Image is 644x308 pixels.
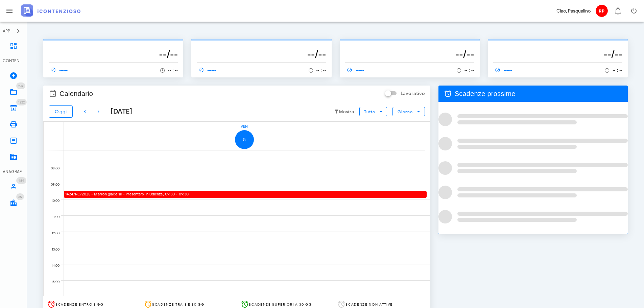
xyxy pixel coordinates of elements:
[345,47,474,61] h3: --/--
[364,109,375,114] span: Tutto
[44,181,61,188] div: 09:00
[197,42,326,47] p: --------------
[610,3,626,19] button: Distintivo
[21,4,80,17] img: logo-text-2x.png
[44,278,61,286] div: 15:00
[613,68,622,73] span: -- : --
[596,5,608,17] span: RP
[59,88,93,99] span: Calendario
[18,195,22,199] span: 35
[49,42,178,47] p: --------------
[493,47,622,61] h3: --/--
[392,107,425,116] button: Giorno
[397,109,413,114] span: Giorno
[493,65,516,75] a: ------
[18,179,24,183] span: 459
[65,191,427,197] span: , 09:30 - 09:30
[168,68,178,73] span: -- : --
[3,58,24,64] div: CONTENZIOSO
[556,7,591,15] div: Ciao, Pasqualino
[316,68,326,73] span: -- : --
[16,99,27,105] span: Distintivo
[44,262,61,269] div: 14:00
[18,100,25,104] span: 1222
[44,246,61,253] div: 13:00
[493,67,513,73] span: ------
[464,68,474,73] span: -- : --
[493,42,622,47] p: --------------
[44,294,61,302] div: 16:00
[64,122,425,130] div: ven
[16,177,26,184] span: Distintivo
[593,3,610,19] button: RP
[44,165,61,172] div: 08:00
[49,47,178,61] h3: --/--
[44,230,61,237] div: 12:00
[197,47,326,61] h3: --/--
[197,67,216,73] span: ------
[16,193,24,200] span: Distintivo
[345,67,365,73] span: ------
[44,197,61,205] div: 10:00
[235,137,254,143] span: 5
[16,82,25,89] span: Distintivo
[345,302,393,307] span: Scadenze non attive
[359,107,387,116] button: Tutto
[105,106,132,117] div: [DATE]
[3,169,24,175] div: ANAGRAFICA
[197,65,219,75] a: ------
[401,90,425,97] label: Lavorativo
[65,192,163,196] strong: 1424/RC/2025 - Marron glace srl - Presentarsi in Udienza
[49,65,71,75] a: ------
[345,65,367,75] a: ------
[18,84,23,88] span: 274
[44,213,61,221] div: 11:00
[235,130,254,149] button: 5
[249,302,312,307] span: Scadenze superiori a 30 gg
[55,302,104,307] span: Scadenze entro 3 gg
[49,105,73,118] button: Oggi
[345,42,474,47] p: --------------
[54,109,67,115] span: Oggi
[339,109,354,115] small: Mostra
[455,88,516,99] span: Scadenze prossime
[152,302,205,307] span: Scadenze tra 3 e 30 gg
[49,67,68,73] span: ------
